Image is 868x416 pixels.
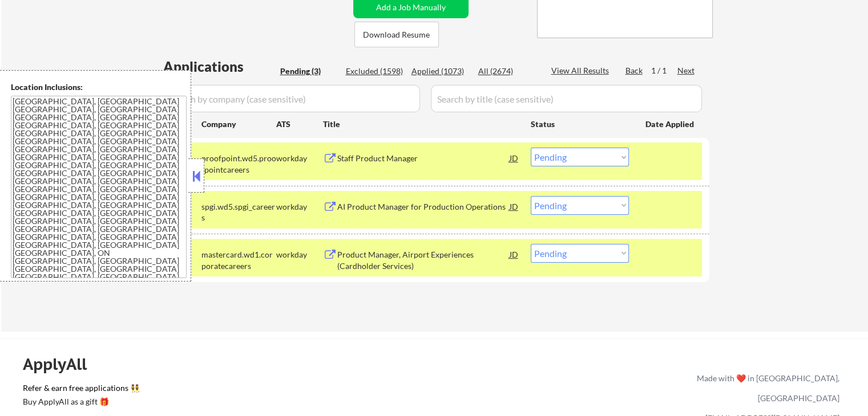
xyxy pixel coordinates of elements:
input: Search by company (case sensitive) [163,85,420,112]
div: spgi.wd5.spgi_careers [201,201,276,223]
div: 1 / 1 [651,65,677,76]
a: Buy ApplyAll as a gift 🎁 [23,396,137,410]
div: Company [201,119,276,130]
div: workday [276,153,323,164]
div: ATS [276,119,323,130]
div: Status [531,113,629,134]
div: Made with ❤️ in [GEOGRAPHIC_DATA], [GEOGRAPHIC_DATA] [692,368,839,408]
div: Buy ApplyAll as a gift 🎁 [23,398,137,406]
input: Search by title (case sensitive) [431,85,702,112]
div: workday [276,249,323,260]
a: Refer & earn free applications 👯‍♀️ [23,384,458,396]
div: Applications [163,60,276,74]
div: Staff Product Manager [337,153,510,164]
div: workday [276,201,323,213]
div: View All Results [551,65,612,76]
div: Back [625,65,644,76]
div: Excluded (1598) [346,66,403,77]
div: All (2674) [478,66,535,77]
div: JD [508,244,520,264]
div: AI Product Manager for Production Operations [337,201,510,213]
div: ApplyAll [23,354,100,374]
div: JD [508,148,520,168]
div: Location Inclusions: [11,81,187,93]
div: Title [323,119,520,130]
div: mastercard.wd1.corporatecareers [201,249,276,271]
button: Download Resume [354,22,439,47]
div: Pending (3) [280,66,337,77]
div: Product Manager, Airport Experiences (Cardholder Services) [337,249,510,271]
div: Next [677,65,696,76]
div: Applied (1073) [411,66,469,77]
div: proofpoint.wd5.proofpointcareers [201,153,276,175]
div: Date Applied [645,119,696,130]
div: JD [508,196,520,217]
